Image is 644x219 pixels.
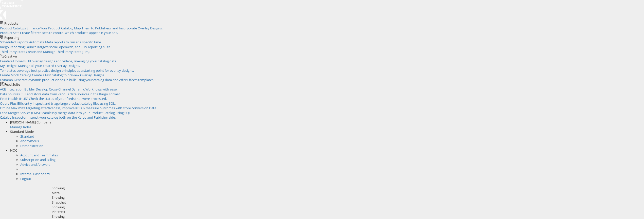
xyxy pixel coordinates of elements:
span: Manage all your created Overlay Designs. [18,63,80,68]
a: Demonstration [20,143,43,148]
span: Create filtered sets to control which products appear in your ads. [20,30,118,35]
span: Build overlay designs and videos, leveraging your catalog data. [23,59,117,63]
a: Standard [20,134,34,139]
span: Develop Cross-Channel Dynamic Workflows with ease. [36,87,117,92]
div: Showing [52,186,640,191]
span: Maximize targeting effectiveness, improve KPIs & measure outcomes with store conversion Data. [11,106,157,110]
div: Meta [52,191,640,195]
span: Leverage best practice design principles as a starting point for overlay designs. [16,68,134,73]
div: Showing [52,214,640,219]
span: Pull and store data from various data sources in the Kargo Format. [21,92,121,96]
span: Create and Manage Third Party Stats (TPS). [26,49,90,54]
span: Check the status of your feeds that were processed. [29,96,107,101]
span: Creative [4,54,17,59]
a: Manage Roles [10,125,31,129]
a: Internal Dashboard [20,172,50,176]
div: Pinterest [52,209,640,214]
span: Create a test catalog to preview Overlay Designs. [32,73,105,77]
div: Snapchat [52,200,640,205]
span: Reporting [4,35,19,40]
span: Inspect your catalog both on the Kargo and Publisher side. [27,115,116,120]
span: NOC [10,148,17,153]
span: Launch Kargo's social, openweb, and CTV reporting suite. [25,45,111,49]
span: Automate Meta reports to run at a specific time. [29,40,102,44]
span: Efficiently inspect and triage large product catalog files using SQL. [17,101,116,106]
span: Standard Mode [10,129,34,134]
a: Subscription and Billing [20,157,56,162]
a: Advice and Answers [20,162,50,167]
span: Generate dynamic product videos in bulk using your catalog data and After Effects templates. [14,78,154,82]
div: Showing [52,195,640,200]
div: Showing [52,205,640,210]
span: Seamlessly merge data into your Product Catalog using SQL. [41,111,131,115]
span: Enhance Your Product Catalog, Map Them to Publishers, and Incorporate Overlay Designs. [27,26,163,30]
span: Feed Suite [4,82,20,87]
a: Anonymous [20,139,39,143]
a: Logout [20,176,31,181]
a: Account and Teammates [20,153,58,157]
span: [PERSON_NAME] Company [10,120,51,124]
span: Products [4,21,18,26]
